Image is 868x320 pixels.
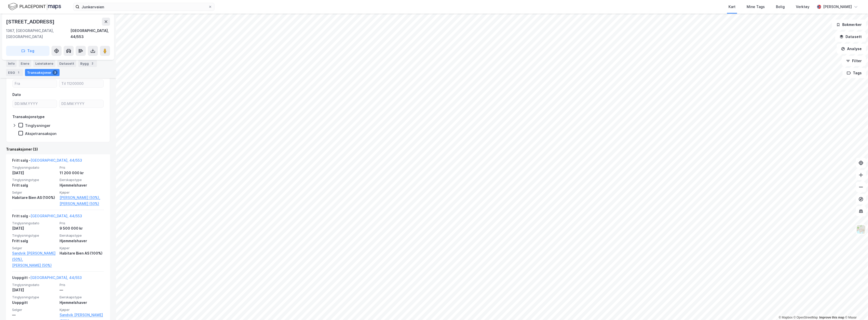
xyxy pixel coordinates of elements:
input: Fra [13,80,57,87]
input: DD.MM.YYYY [13,100,57,108]
div: Hjemmelshaver [60,300,104,306]
span: Eierskapstype [60,233,104,238]
span: Eierskapstype [60,295,104,299]
button: Bokmerker [832,20,866,30]
div: Habitare Bien AS (100%) [60,250,104,256]
button: Tag [6,46,49,56]
div: Kontrollprogram for chat [843,296,868,320]
input: DD.MM.YYYY [59,100,103,108]
a: [PERSON_NAME] (50%) [60,201,104,207]
img: logo.f888ab2527a4732fd821a326f86c7f29.svg [8,2,61,11]
div: 1 [16,70,21,75]
div: Verktøy [796,4,809,10]
div: — [60,287,104,293]
span: Selger [12,246,57,250]
div: 1367, [GEOGRAPHIC_DATA], [GEOGRAPHIC_DATA] [6,28,70,40]
div: [GEOGRAPHIC_DATA], 44/553 [70,28,110,40]
span: Selger [12,308,57,312]
div: 9 500 000 kr [60,225,104,231]
div: Transaksjoner [25,69,60,76]
div: Hjemmelshaver [60,182,104,188]
span: Tinglysningstype [12,178,57,182]
div: [DATE] [12,170,57,176]
div: Info [6,60,17,67]
iframe: Chat Widget [843,296,868,320]
div: Hjemmelshaver [60,238,104,244]
div: ESG [6,69,23,76]
div: Transaksjonstype [12,114,45,120]
div: [DATE] [12,287,57,293]
div: 2 [90,61,95,66]
a: Improve this map [819,316,844,319]
span: Tinglysningsdato [12,165,57,170]
div: 3 [52,70,58,75]
a: [PERSON_NAME] (50%), [60,195,104,201]
div: Habitare Bien AS (100%) [12,195,57,201]
span: Tinglysningsdato [12,283,57,287]
div: [STREET_ADDRESS] [6,18,56,26]
div: Fritt salg - [12,213,82,221]
div: 11 200 000 kr [60,170,104,176]
span: Pris [60,165,104,170]
div: Transaksjoner (3) [6,146,110,152]
a: OpenStreetMap [794,316,818,319]
div: [PERSON_NAME] [823,4,852,10]
div: Eiere [19,60,31,67]
span: Selger [12,190,57,195]
span: Tinglysningstype [12,295,57,299]
a: Sandvik [PERSON_NAME] (50%), [12,250,57,262]
span: Pris [60,283,104,287]
div: Leietakere [33,60,55,67]
a: [GEOGRAPHIC_DATA], 44/553 [31,214,82,218]
div: Dato [12,92,21,98]
div: Datasett [57,60,76,67]
div: Uoppgitt [12,300,57,306]
img: Z [856,225,866,234]
button: Tags [843,68,866,78]
div: Fritt salg [12,182,57,188]
div: Mine Tags [747,4,765,10]
div: Kart [728,4,736,10]
button: Analyse [837,44,866,54]
span: Tinglysningstype [12,233,57,238]
div: Bygg [78,60,97,67]
div: Uoppgitt - [12,275,82,283]
input: Søk på adresse, matrikkel, gårdeiere, leietakere eller personer [79,3,208,11]
div: Tinglysninger [25,123,50,128]
span: Tinglysningsdato [12,221,57,225]
a: [GEOGRAPHIC_DATA], 44/553 [31,158,82,162]
div: [DATE] [12,225,57,231]
span: Kjøper [60,246,104,250]
span: Kjøper [60,308,104,312]
div: — [12,312,57,318]
div: Aksjetransaksjon [25,131,57,136]
div: Fritt salg - [12,157,82,165]
span: Pris [60,221,104,225]
div: Fritt salg [12,238,57,244]
a: [PERSON_NAME] (50%) [12,262,57,268]
a: [GEOGRAPHIC_DATA], 44/553 [30,275,82,280]
button: Datasett [835,32,866,42]
span: Kjøper [60,190,104,195]
input: Til 11200000 [59,80,103,87]
button: Filter [842,56,866,66]
span: Eierskapstype [60,178,104,182]
a: Mapbox [779,316,793,319]
div: Bolig [776,4,785,10]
